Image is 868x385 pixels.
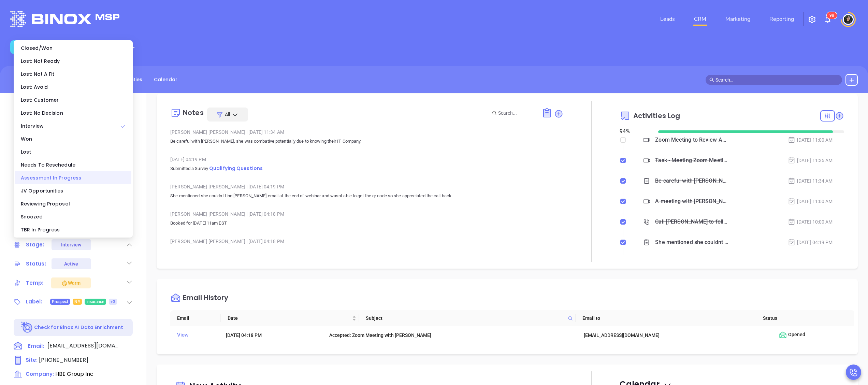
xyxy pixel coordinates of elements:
span: Company: [26,370,54,377]
div: Lost: Not A Fit [15,68,131,81]
p: Check for Binox AI Data Enrichment [34,324,123,331]
div: View [177,330,216,340]
div: Warm [61,279,81,287]
span: All [225,111,230,118]
img: iconNotification [824,15,832,24]
div: Temp: [26,278,44,288]
span: [PHONE_NUMBER] [39,356,88,364]
div: TBR In Progress [15,223,131,236]
div: [EMAIL_ADDRESS][DOMAIN_NAME] [584,331,769,339]
div: [DATE] 11:35 AM [788,157,833,164]
p: Be careful with [PERSON_NAME], she was combative potentially due to knowing their IT Company. [170,137,563,145]
div: Email History [183,294,228,303]
div: Lost: Customer [15,94,131,106]
span: Qualifying Questions [209,165,263,172]
div: Active [64,258,78,269]
img: logo [10,11,119,27]
div: [PERSON_NAME] [PERSON_NAME] [DATE] 11:34 AM [170,127,563,137]
div: Lost: No Decision [15,106,131,119]
span: Activities Log [633,112,680,119]
img: iconSetting [808,15,816,24]
div: She mentioned she couldnt find [PERSON_NAME] email at the end of webinar and wasnt able to get th... [655,237,728,247]
div: Reviewing Proposal [15,197,131,210]
div: Snoozed [15,210,131,223]
div: Closed/Won [15,42,131,55]
span: 8 [832,13,834,18]
div: JV Opportunities [15,184,131,197]
div: [DATE] 11:00 AM [788,198,833,205]
span: Email: [28,342,44,351]
div: [DATE] 04:19 PM [170,154,563,165]
div: Status: [26,259,46,269]
div: Won [15,132,131,145]
span: [EMAIL_ADDRESS][DOMAIN_NAME] [47,342,119,350]
span: Prospect [52,298,69,305]
div: Task - Meeting Zoom Meeting to Review Assessment - [PERSON_NAME] [655,155,728,166]
div: Opened [779,331,852,339]
span: | [246,239,247,244]
span: | [246,211,247,217]
div: [PERSON_NAME] [PERSON_NAME] [DATE] 04:18 PM [170,209,563,219]
span: Subject [366,314,565,322]
div: Zoom Meeting to Review Assessment - [PERSON_NAME] [655,135,728,145]
p: Submitted a Survey [170,165,563,173]
span: +3 [111,298,115,305]
span: Insurance [86,298,104,305]
a: Marketing [723,12,753,26]
div: [DATE] 04:19 PM [788,239,833,246]
div: Needs To Reschedule [15,158,131,171]
th: Email to [576,310,756,326]
div: Lost [15,145,131,158]
p: Booked for [DATE] 11am EST [170,219,563,227]
div: A meeting with [PERSON_NAME] has been scheduled - [PERSON_NAME] [655,196,728,206]
div: Lost: Avoid [15,81,131,94]
span: search [709,77,714,82]
span: | [246,184,247,189]
p: She mentioned she couldnt find [PERSON_NAME] email at the end of webinar and wasnt able to get th... [170,192,563,200]
div: [DATE] 04:18 PM [226,331,320,339]
div: Accepted: Zoom Meeting with [PERSON_NAME] [329,331,574,339]
div: [PERSON_NAME] [PERSON_NAME] [DATE] 04:18 PM [170,236,563,246]
a: CRM [691,12,709,26]
div: [DATE] 11:00 AM [788,136,833,144]
a: Reporting [767,12,797,26]
div: Lost: Not Ready [15,55,131,68]
div: Call [PERSON_NAME] to follow up [655,217,728,227]
sup: 98 [827,12,837,19]
div: 94 % [620,127,650,136]
th: Email [170,310,221,326]
div: Label: [26,297,42,307]
div: Stage: [26,240,44,250]
a: Calendar [150,74,182,85]
div: Notes [183,109,204,116]
div: Assessment In Progress [15,171,131,184]
input: Search… [715,76,838,84]
span: 9 [829,13,832,18]
img: user [843,14,854,25]
span: HBE Group Inc [55,370,93,378]
div: [PERSON_NAME] [PERSON_NAME] [DATE] 04:19 PM [170,182,563,192]
a: Leads [657,12,678,26]
th: Status [756,310,844,326]
th: Date [221,310,359,326]
img: Ai-Enrich-DaqCidB-.svg [21,322,33,333]
span: Date [228,314,351,322]
div: Be careful with [PERSON_NAME], she was combative potentially due to knowing their IT Company.&nbsp; [655,176,728,186]
div: Interview [15,119,131,132]
span: | [246,129,247,135]
div: Interview [61,239,82,250]
h1: Sales [27,38,64,55]
div: [DATE] 10:00 AM [788,218,833,226]
span: Site : [26,356,38,363]
input: Search... [498,109,534,117]
div: [DATE] 11:34 AM [788,177,833,185]
span: NY [74,298,80,305]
